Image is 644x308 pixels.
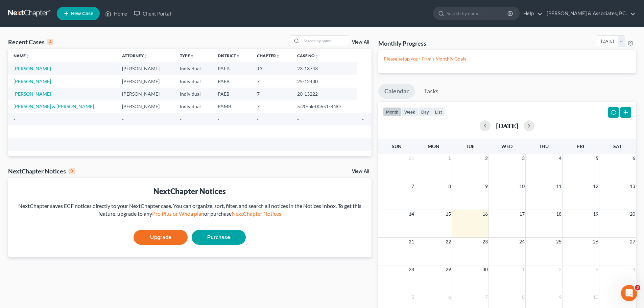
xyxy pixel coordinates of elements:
span: 15 [445,210,452,218]
td: 23-13743 [292,62,357,75]
span: 11 [555,182,562,190]
td: 7 [252,88,292,100]
div: NextChapter Notices [8,167,75,175]
td: Individual [174,88,212,100]
span: Mon [428,143,439,149]
span: Fri [577,143,584,149]
button: month [383,107,401,116]
span: 13 [629,182,636,190]
span: - [180,142,182,147]
input: Search by name... [447,7,508,20]
span: 23 [482,238,488,246]
td: Individual [174,62,212,75]
td: PAEB [212,62,252,75]
i: unfold_more [144,54,148,58]
span: - [14,129,15,135]
span: 8 [448,182,452,190]
td: PAEB [212,75,252,88]
td: [PERSON_NAME] [117,100,174,113]
td: Individual [174,100,212,113]
a: Case Nounfold_more [297,53,319,58]
a: Help [520,7,543,20]
a: Chapterunfold_more [257,53,280,58]
span: - [218,129,219,135]
button: day [418,107,432,116]
span: 10 [592,293,599,301]
span: 19 [592,210,599,218]
span: 31 [408,154,415,162]
span: 22 [445,238,452,246]
span: - [362,129,364,135]
span: Sun [392,143,402,149]
span: 3 [521,154,525,162]
td: [PERSON_NAME] [117,62,174,75]
span: 3 [635,285,640,290]
a: Pro Plus or Whoa plan [152,210,204,217]
span: 3 [595,265,599,274]
button: list [432,107,445,116]
span: 9 [558,293,562,301]
a: [PERSON_NAME] [14,91,51,97]
span: 10 [519,182,525,190]
td: 7 [252,75,292,88]
span: 6 [448,293,452,301]
span: - [218,142,219,147]
a: Purchase [192,230,246,245]
span: 25 [555,238,562,246]
span: - [257,129,259,135]
div: 0 [69,168,75,174]
td: 20-13222 [292,88,357,100]
span: - [14,142,15,147]
span: 1 [521,265,525,274]
span: - [297,142,299,147]
td: 5:20-bk-00651-RNO [292,100,357,113]
span: - [362,116,364,122]
div: 4 [47,39,53,45]
span: New Case [71,11,93,16]
a: [PERSON_NAME] & [PERSON_NAME] [14,103,94,109]
span: 7 [484,293,488,301]
i: unfold_more [236,54,240,58]
span: - [122,129,124,135]
span: 8 [521,293,525,301]
span: 9 [484,182,488,190]
span: 6 [632,154,636,162]
span: - [180,129,182,135]
a: View All [352,169,369,174]
a: Home [102,7,130,20]
td: PAEB [212,88,252,100]
div: Recent Cases [8,38,53,46]
span: 29 [445,265,452,274]
a: Upgrade [134,230,188,245]
a: Nameunfold_more [14,53,30,58]
span: 4 [632,265,636,274]
input: Search by name... [302,36,349,46]
h3: Monthly Progress [378,39,426,47]
span: Tue [466,143,475,149]
span: 12 [592,182,599,190]
span: 18 [555,210,562,218]
span: 1 [448,154,452,162]
a: [PERSON_NAME] [14,78,51,84]
span: 2 [558,265,562,274]
td: PAMB [212,100,252,113]
td: 7 [252,100,292,113]
span: 2 [484,154,488,162]
span: 5 [595,154,599,162]
i: unfold_more [190,54,194,58]
span: 17 [519,210,525,218]
a: Districtunfold_more [218,53,240,58]
span: Sat [613,143,622,149]
div: NextChapter Notices [14,186,366,196]
span: - [122,116,124,122]
h2: [DATE] [496,122,518,129]
span: 5 [411,293,415,301]
span: - [14,116,15,122]
i: unfold_more [26,54,30,58]
a: NextChapter Notices [232,210,281,217]
span: - [122,142,124,147]
a: View All [352,40,369,45]
span: - [297,129,299,135]
span: Thu [539,143,549,149]
span: 30 [482,265,488,274]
